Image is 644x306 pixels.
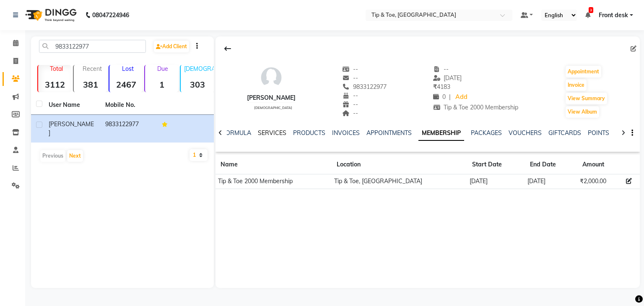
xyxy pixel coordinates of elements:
button: Next [67,150,83,162]
p: [DEMOGRAPHIC_DATA] [184,65,214,73]
button: Invoice [566,79,587,91]
img: avatar [259,65,284,90]
td: [DATE] [467,174,525,189]
span: [DEMOGRAPHIC_DATA] [254,106,292,110]
td: ₹2,000.00 [577,174,623,189]
a: Add Client [154,41,189,52]
strong: 1 [145,79,178,90]
div: Back to Client [219,41,236,57]
th: Location [332,155,467,174]
button: View Album [566,106,599,118]
button: Appointment [566,66,601,78]
td: [DATE] [525,174,577,189]
strong: 3112 [38,79,71,90]
span: | [449,93,451,101]
a: FORMULA [222,129,251,137]
td: 9833122977 [100,115,157,143]
a: PRODUCTS [293,129,325,137]
span: [PERSON_NAME] [49,120,94,137]
span: -- [342,101,358,108]
td: Tip & Toe, [GEOGRAPHIC_DATA] [332,174,467,189]
span: 4183 [433,83,450,91]
th: User Name [44,96,100,115]
button: View Summary [566,93,607,104]
p: Lost [113,65,143,73]
span: ₹ [433,83,437,91]
div: [PERSON_NAME] [247,93,296,102]
img: logo [21,3,79,27]
span: -- [433,65,449,73]
th: Start Date [467,155,525,174]
p: Due [147,65,178,73]
td: Tip & Toe 2000 Membership [216,174,332,189]
strong: 303 [181,79,214,90]
span: -- [342,74,358,82]
a: PACKAGES [471,129,502,137]
th: Amount [577,155,623,174]
a: SERVICES [258,129,286,137]
span: [DATE] [433,74,462,82]
a: VOUCHERS [509,129,542,137]
a: Add [454,91,469,103]
a: MEMBERSHIP [418,126,464,141]
a: INVOICES [332,129,360,137]
span: Front desk [599,11,628,20]
th: Name [216,155,332,174]
p: Total [42,65,71,73]
th: End Date [525,155,577,174]
span: Tip & Toe 2000 Membership [433,104,519,111]
strong: 2467 [109,79,143,90]
strong: 381 [74,79,107,90]
span: 3 [589,7,593,13]
a: GIFTCARDS [548,129,581,137]
span: -- [342,109,358,117]
input: Search by Name/Mobile/Email/Code [39,40,146,53]
span: 0 [433,93,446,101]
th: Mobile No. [100,96,157,115]
a: POINTS [588,129,609,137]
p: Recent [77,65,107,73]
span: -- [342,92,358,99]
span: 9833122977 [342,83,387,91]
span: -- [342,65,358,73]
a: APPOINTMENTS [366,129,412,137]
a: 3 [585,11,590,19]
b: 08047224946 [92,3,129,27]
